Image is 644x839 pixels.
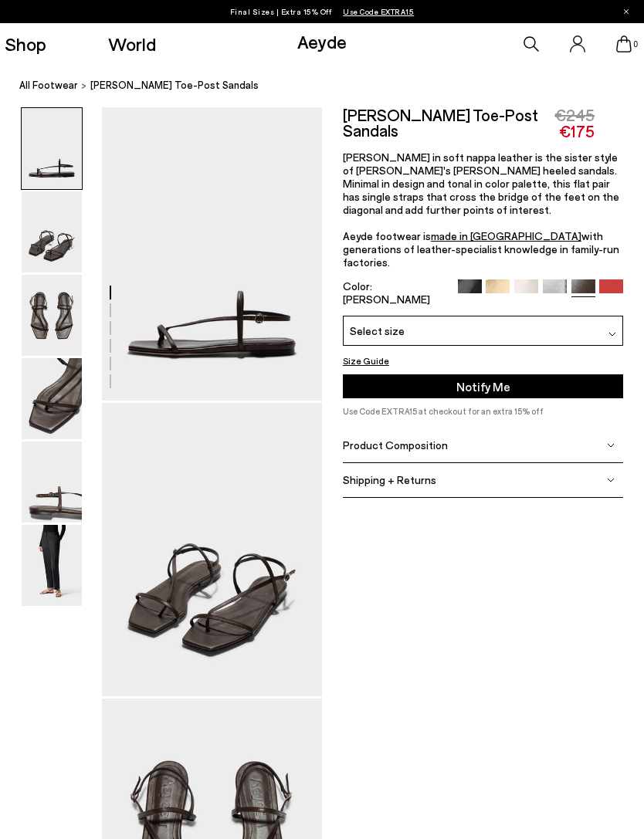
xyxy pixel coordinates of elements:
nav: breadcrumb [19,65,644,107]
a: All Footwear [19,77,78,93]
button: Size Guide [343,353,389,368]
a: made in [GEOGRAPHIC_DATA] [431,229,581,242]
a: Shop [5,35,46,53]
a: Aeyde [297,30,347,52]
p: [PERSON_NAME] in soft nappa leather is the sister style of [PERSON_NAME]'s [PERSON_NAME] heeled s... [343,151,624,269]
a: 0 [616,36,632,52]
img: Ella Leather Toe-Post Sandals - Image 4 [22,358,82,439]
span: [PERSON_NAME] Toe-Post Sandals [90,77,259,93]
span: Select size [350,323,405,339]
p: Use Code EXTRA15 at checkout for an extra 15% off [343,404,624,418]
span: Shipping + Returns [343,473,436,486]
a: World [108,35,156,53]
span: Product Composition [343,438,448,452]
span: [PERSON_NAME] [343,293,430,306]
span: Navigate to /collections/ss25-final-sizes [343,7,414,16]
button: Notify Me [343,374,624,398]
img: Ella Leather Toe-Post Sandals - Image 3 [22,275,82,356]
img: svg%3E [607,476,615,484]
span: €245 [554,105,595,124]
div: Color: [343,279,449,306]
img: svg%3E [607,441,615,449]
img: Ella Leather Toe-Post Sandals - Image 6 [22,525,82,606]
span: 0 [632,40,639,49]
h2: [PERSON_NAME] Toe-Post Sandals [343,107,555,138]
img: Ella Leather Toe-Post Sandals - Image 1 [22,108,82,189]
img: Ella Leather Toe-Post Sandals - Image 5 [22,441,82,523]
img: svg%3E [608,330,616,338]
span: €175 [559,121,595,140]
p: Final Sizes | Extra 15% Off [230,4,415,19]
img: Ella Leather Toe-Post Sandals - Image 2 [22,191,82,272]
